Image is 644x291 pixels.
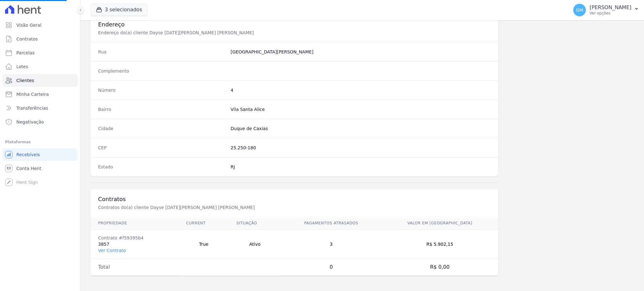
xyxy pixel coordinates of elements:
[281,230,381,259] td: 3
[16,36,38,42] span: Contratos
[230,145,491,151] dd: 25.250-180
[5,138,75,146] div: Plataformas
[3,47,78,59] a: Parcelas
[98,195,491,203] h3: Contratos
[3,33,78,45] a: Contratos
[3,148,78,161] a: Recebíveis
[98,21,491,28] h3: Endereço
[16,105,48,111] span: Transferências
[230,125,491,132] dd: Duque de Caxias
[91,259,179,276] td: Total
[16,63,28,70] span: Lotes
[98,30,309,36] p: Endereço do(a) cliente Dayse [DATE][PERSON_NAME] [PERSON_NAME]
[179,217,229,230] th: Current
[16,77,34,84] span: Clientes
[98,125,225,132] dt: Cidade
[576,8,583,12] span: GM
[230,49,491,55] dd: [GEOGRAPHIC_DATA][PERSON_NAME]
[590,4,631,11] p: [PERSON_NAME]
[16,50,35,56] span: Parcelas
[229,230,281,259] td: Ativo
[91,217,179,230] th: Propriedade
[3,88,78,101] a: Minha Carteira
[381,230,498,259] td: R$ 5.902,15
[16,151,40,158] span: Recebíveis
[381,217,498,230] th: Valor em [GEOGRAPHIC_DATA]
[16,91,49,97] span: Minha Carteira
[98,145,225,151] dt: CEP
[230,106,491,113] dd: Vila Santa Alice
[229,217,281,230] th: Situação
[3,116,78,128] a: Negativação
[230,87,491,93] dd: 4
[3,19,78,31] a: Visão Geral
[3,162,78,175] a: Conta Hent
[281,259,381,276] td: 0
[98,164,225,170] dt: Estado
[590,11,631,16] p: Ver opções
[281,217,381,230] th: Pagamentos Atrasados
[16,119,44,125] span: Negativação
[91,230,179,259] td: 3857
[16,22,42,28] span: Visão Geral
[179,230,229,259] td: True
[98,248,126,253] a: Ver Contrato
[91,4,147,16] button: 3 selecionados
[98,106,225,113] dt: Bairro
[98,235,171,241] div: Contrato #f59395b4
[568,1,644,19] button: GM [PERSON_NAME] Ver opções
[3,102,78,114] a: Transferências
[3,60,78,73] a: Lotes
[98,87,225,93] dt: Número
[98,49,225,55] dt: Rua
[381,259,498,276] td: R$ 0,00
[98,204,309,211] p: Contratos do(a) cliente Dayse [DATE][PERSON_NAME] [PERSON_NAME]
[16,165,41,172] span: Conta Hent
[98,68,225,74] dt: Complemento
[230,164,491,170] dd: RJ
[3,74,78,87] a: Clientes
